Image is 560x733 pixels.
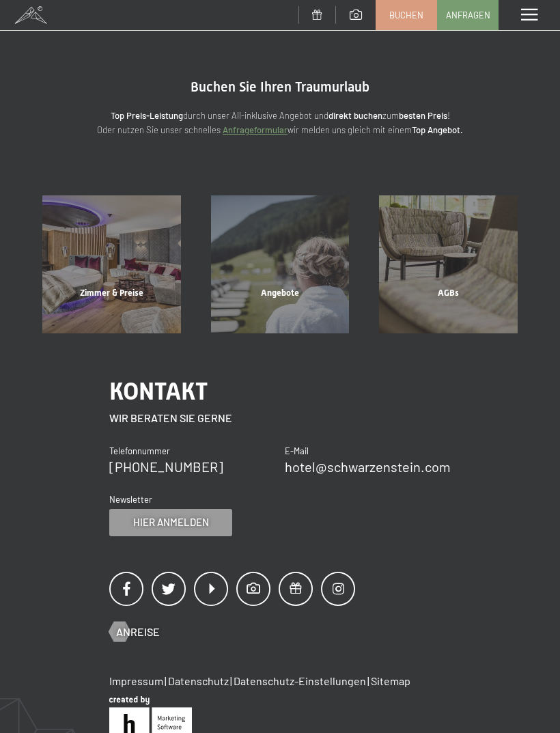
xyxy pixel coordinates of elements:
a: hotel@schwarzenstein.com [285,458,451,475]
a: Anreise [109,624,160,639]
a: Sitemap [371,674,410,687]
a: Anfrageformular [223,124,288,135]
strong: besten Preis [399,110,447,121]
p: durch unser All-inklusive Angebot und zum ! Oder nutzen Sie unser schnelles wir melden uns gleich... [55,109,505,137]
span: Buchen [389,9,423,21]
a: Buchung AGBs [364,195,533,334]
a: Buchen [376,1,436,29]
strong: Top Angebot. [412,124,463,135]
span: | [230,674,232,687]
span: | [165,674,167,687]
span: Angebote [261,288,299,298]
span: | [367,674,369,687]
a: Anfragen [438,1,498,29]
span: Anfragen [446,9,490,21]
a: Buchung Zimmer & Preise [27,195,196,334]
a: Datenschutz [168,674,229,687]
span: AGBs [438,288,459,298]
span: Telefonnummer [109,445,170,456]
span: Wir beraten Sie gerne [109,411,232,424]
span: Anreise [116,624,160,639]
a: Datenschutz-Einstellungen [234,674,366,687]
span: Buchen Sie Ihren Traumurlaub [191,79,369,95]
a: Buchung Angebote [196,195,365,334]
span: Zimmer & Preise [80,288,143,298]
span: Newsletter [109,494,152,505]
span: Kontakt [109,377,208,405]
strong: Top Preis-Leistung [111,110,183,121]
a: [PHONE_NUMBER] [109,458,223,475]
a: Impressum [109,674,163,687]
strong: direkt buchen [328,110,382,121]
span: E-Mail [285,445,309,456]
span: Hier anmelden [133,515,209,529]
